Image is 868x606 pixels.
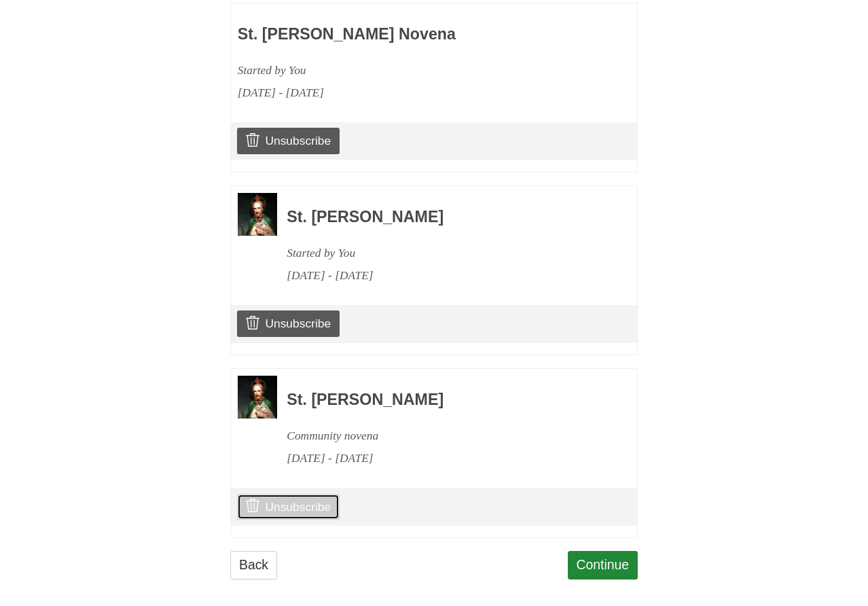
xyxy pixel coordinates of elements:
[287,264,600,287] div: [DATE] - [DATE]
[230,551,277,579] a: Back
[238,26,551,43] h3: St. [PERSON_NAME] Novena
[237,128,340,154] a: Unsubscribe
[238,193,277,236] img: Novena image
[287,391,600,409] h3: St. [PERSON_NAME]
[287,209,600,226] h3: St. [PERSON_NAME]
[287,242,600,264] div: Started by You
[237,310,340,336] a: Unsubscribe
[237,494,340,520] a: Unsubscribe
[238,376,277,418] img: Novena image
[568,551,638,579] a: Continue
[238,59,551,82] div: Started by You
[238,82,551,104] div: [DATE] - [DATE]
[287,447,600,469] div: [DATE] - [DATE]
[287,425,600,447] div: Community novena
